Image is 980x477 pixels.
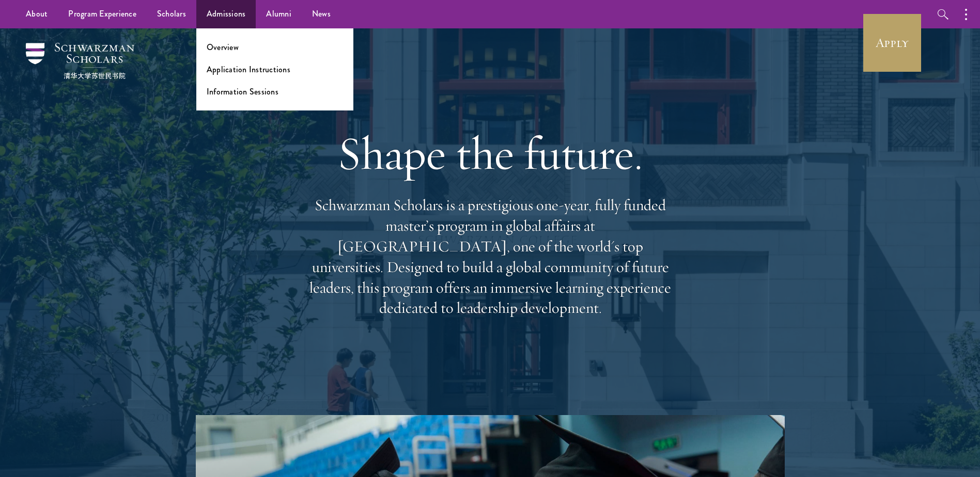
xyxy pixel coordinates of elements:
[207,63,290,75] a: Application Instructions
[26,43,134,79] img: Schwarzman Scholars
[207,86,278,98] a: Information Sessions
[207,41,239,53] a: Overview
[863,14,921,72] a: Apply
[304,195,676,319] p: Schwarzman Scholars is a prestigious one-year, fully funded master’s program in global affairs at...
[304,124,676,182] h1: Shape the future.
